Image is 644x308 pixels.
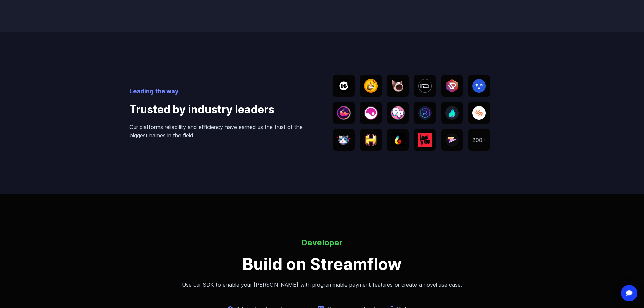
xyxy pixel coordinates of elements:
img: Whales market [337,106,351,120]
img: Elixir Games [364,106,378,120]
img: Wornhole [337,79,351,93]
img: SolBlaze [445,106,459,120]
h4: Trusted by industry leaders [129,101,311,118]
img: Radyum [418,106,432,120]
img: SEND [472,79,486,93]
img: Pool Party [391,106,405,120]
img: UpRock [445,79,459,93]
img: MadLads [418,133,432,147]
img: 200+ [472,138,486,142]
p: Our platforms reliability and efficiency have earned us the trust of the biggest names in the field. [129,123,311,139]
p: Leading the way [129,87,311,96]
img: WEN [337,135,351,145]
img: Solend [472,106,486,120]
img: IOnet [418,79,432,93]
img: BONK [364,79,378,93]
div: Open Intercom Messenger [621,285,637,301]
img: Popcat [391,79,405,93]
img: Zeus [445,133,459,147]
img: Honeyland [364,134,378,146]
img: Turbos [391,133,405,147]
